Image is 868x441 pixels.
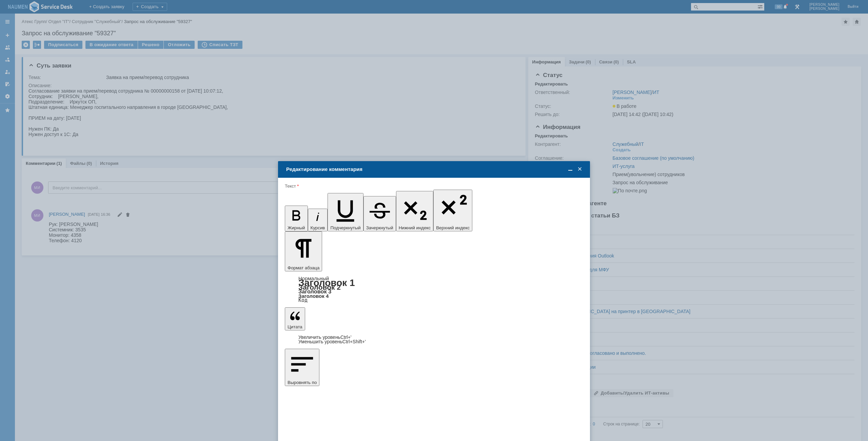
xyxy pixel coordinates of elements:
span: Ctrl+Shift+' [342,339,366,344]
button: Зачеркнутый [363,196,396,231]
a: Код [298,297,308,303]
span: Выровнять по [288,380,317,385]
a: Заголовок 3 [298,288,331,294]
span: Жирный [288,225,305,230]
div: Формат абзаца [285,276,583,303]
span: Курсив [311,225,325,230]
div: Рук: [PERSON_NAME] Системник: 3535 Монитор: 4358 Телефон: 4120 [3,3,99,24]
span: Ctrl+' [340,334,352,340]
span: Цитата [288,324,302,329]
a: Заголовок 1 [298,277,355,288]
a: Нормальный [298,275,329,281]
button: Жирный [285,206,308,231]
button: Курсив [308,209,328,231]
a: Заголовок 4 [298,293,329,299]
div: Цитата [285,335,583,344]
span: Зачеркнутый [366,225,393,230]
a: Заголовок 2 [298,283,341,291]
span: Верхний индекс [436,225,470,230]
div: Текст [285,184,582,188]
button: Выровнять по [285,349,319,386]
button: Нижний индекс [396,191,434,231]
div: Редактирование комментария [286,166,583,172]
button: Верхний индекс [433,190,472,231]
a: Decrease [298,339,366,344]
span: Нижний индекс [399,225,431,230]
span: Закрыть [576,166,583,172]
span: Свернуть (Ctrl + M) [567,166,574,172]
button: Формат абзаца [285,231,322,271]
button: Подчеркнутый [328,193,363,231]
button: Цитата [285,307,305,330]
span: Формат абзаца [288,265,319,270]
span: Подчеркнутый [330,225,360,230]
a: Increase [298,334,352,340]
